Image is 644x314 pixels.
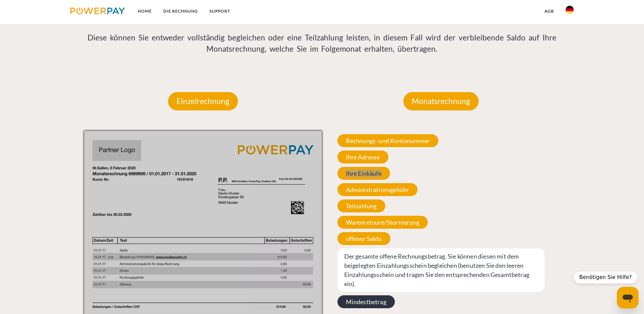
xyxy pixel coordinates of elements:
[168,92,238,110] p: Einzelrechnung
[158,5,204,17] a: DIE RECHNUNG
[84,32,560,55] p: Diese können Sie entweder vollständig begleichen oder eine Teilzahlung leisten, in diesem Fall wi...
[337,199,385,212] span: Teilzahlung
[574,272,637,283] div: Benötigen Sie Hilfe?
[403,92,479,110] p: Monatsrechnung
[132,5,158,17] a: Home
[337,134,439,147] span: Rechnungs- und Kontonummer
[337,248,545,292] span: Der gesamte offene Rechnungsbetrag. Sie können diesen mit dem beigelegten Einzahlungsschein begle...
[337,216,428,229] span: Warenretoure/Stornierung
[337,295,395,308] span: Mindestbetrag
[337,232,390,245] span: offener Saldo
[566,6,574,14] img: de
[539,5,560,17] a: agb
[204,5,236,17] a: SUPPORT
[337,167,390,180] span: Ihre Einkäufe
[70,7,125,14] img: logo-powerpay.svg
[337,151,388,163] span: Ihre Adresse
[337,183,418,196] span: Administrationsgebühr
[617,287,639,309] iframe: Schaltfläche zum Öffnen des Messaging-Fensters; Konversation läuft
